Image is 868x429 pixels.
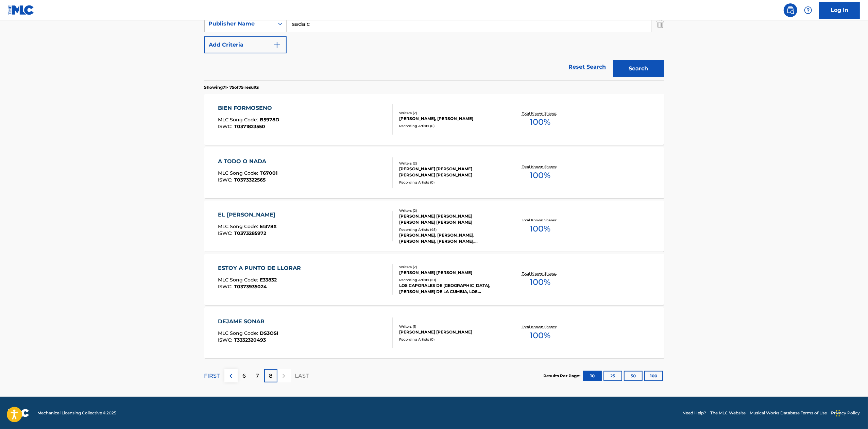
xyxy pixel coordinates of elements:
a: BIEN FORMOSENOMLC Song Code:B5978DISWC:T0371823550Writers (2)[PERSON_NAME], [PERSON_NAME]Recordin... [204,94,664,145]
p: FIRST [204,372,220,380]
div: Recording Artists ( 45 ) [399,227,502,232]
p: Results Per Page: [544,373,582,379]
span: MLC Song Code : [218,277,260,283]
a: The MLC Website [710,410,746,416]
a: Privacy Policy [831,410,860,416]
span: MLC Song Code : [218,330,260,336]
p: Total Known Shares: [522,111,558,116]
button: Add Criteria [204,36,287,53]
p: Total Known Shares: [522,271,558,276]
img: help [804,6,812,14]
div: Help [801,3,815,17]
span: Mechanical Licensing Collective © 2025 [37,410,116,416]
p: 7 [256,372,259,380]
span: ISWC : [218,337,234,343]
button: 50 [624,371,643,381]
span: T67001 [260,170,277,176]
iframe: Chat Widget [834,396,868,429]
span: ISWC : [218,284,234,290]
span: MLC Song Code : [218,223,260,229]
div: LOS CAPORALES DE [GEOGRAPHIC_DATA], [PERSON_NAME] DE LA CUMBIA, LOS CAPORALES DE [GEOGRAPHIC_DATA... [399,282,502,295]
p: 8 [269,372,272,380]
button: Search [613,60,664,77]
a: Musical Works Database Terms of Use [750,410,827,416]
span: T0373935024 [234,284,267,290]
a: Reset Search [565,59,610,74]
span: 100 % [530,329,550,342]
div: EL [PERSON_NAME] [218,211,279,219]
span: MLC Song Code : [218,170,260,176]
div: Publisher Name [209,20,270,28]
div: DEJAME SONAR [218,318,278,326]
span: 100 % [530,116,550,128]
div: Drag [836,403,840,424]
a: DEJAME SONARMLC Song Code:DS3OSIISWC:T3332320493Writers (1)[PERSON_NAME] [PERSON_NAME]Recording A... [204,307,664,358]
span: ISWC : [218,230,234,236]
div: BIEN FORMOSENO [218,104,279,112]
div: Recording Artists ( 0 ) [399,180,502,185]
span: B5978D [260,117,279,123]
div: Writers ( 2 ) [399,110,502,116]
a: Log In [819,2,860,19]
p: Showing 71 - 75 of 75 results [204,84,259,90]
img: MLC Logo [8,5,34,15]
p: LAST [295,372,309,380]
img: left [227,372,235,380]
a: Public Search [784,3,797,17]
img: logo [8,409,29,417]
span: ISWC : [218,177,234,183]
div: ESTOY A PUNTO DE LLORAR [218,264,304,272]
div: Recording Artists ( 0 ) [399,123,502,128]
span: E1378X [260,223,277,229]
a: A TODO O NADAMLC Song Code:T67001ISWC:T0373322565Writers (2)[PERSON_NAME] [PERSON_NAME] [PERSON_N... [204,147,664,198]
div: [PERSON_NAME] [PERSON_NAME] [399,270,502,276]
p: Total Known Shares: [522,218,558,223]
span: 100 % [530,276,550,288]
span: 100 % [530,169,550,182]
div: A TODO O NADA [218,157,277,166]
span: MLC Song Code : [218,117,260,123]
button: 10 [583,371,602,381]
div: Writers ( 2 ) [399,264,502,270]
p: Total Known Shares: [522,164,558,169]
div: Writers ( 2 ) [399,161,502,166]
button: 100 [644,371,663,381]
div: [PERSON_NAME], [PERSON_NAME], [PERSON_NAME], [PERSON_NAME], [PERSON_NAME] [399,232,502,244]
div: Writers ( 1 ) [399,324,502,329]
div: Recording Artists ( 0 ) [399,337,502,342]
p: 6 [242,372,246,380]
div: [PERSON_NAME] [PERSON_NAME] [399,329,502,335]
img: 9d2ae6d4665cec9f34b9.svg [273,41,281,49]
span: DS3OSI [260,330,278,336]
span: T3332320493 [234,337,266,343]
span: ISWC : [218,123,234,130]
p: Total Known Shares: [522,324,558,329]
div: [PERSON_NAME] [PERSON_NAME] [PERSON_NAME] [PERSON_NAME] [399,166,502,178]
a: EL [PERSON_NAME]MLC Song Code:E1378XISWC:T0373285972Writers (2)[PERSON_NAME] [PERSON_NAME] [PERSO... [204,201,664,252]
div: [PERSON_NAME], [PERSON_NAME] [399,116,502,122]
img: search [786,6,795,14]
div: Recording Artists ( 10 ) [399,277,502,282]
a: ESTOY A PUNTO DE LLORARMLC Song Code:E33832ISWC:T0373935024Writers (2)[PERSON_NAME] [PERSON_NAME]... [204,254,664,305]
span: T0373322565 [234,177,266,183]
span: T0371823550 [234,123,265,130]
span: E33832 [260,277,277,283]
img: Delete Criterion [657,15,664,32]
span: 100 % [530,223,550,235]
button: 25 [603,371,622,381]
span: T0373285972 [234,230,266,236]
a: Need Help? [682,410,706,416]
div: [PERSON_NAME] [PERSON_NAME] [PERSON_NAME] [PERSON_NAME] [399,213,502,225]
div: Writers ( 2 ) [399,208,502,213]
